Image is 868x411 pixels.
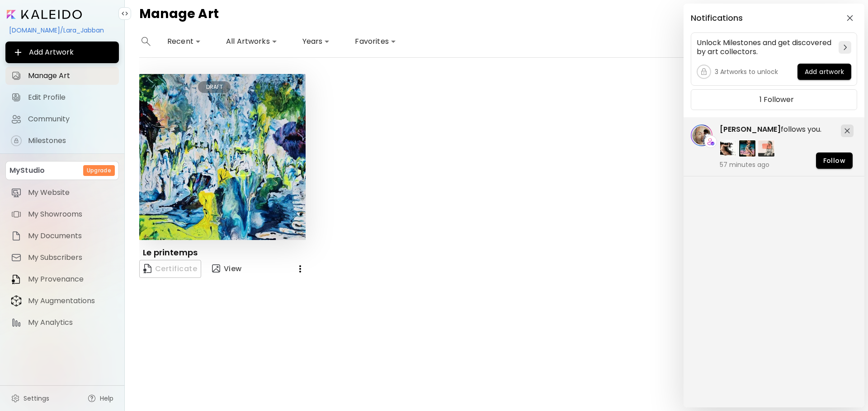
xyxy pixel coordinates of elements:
button: closeButton [843,11,857,25]
button: Follow [816,152,853,169]
h5: 3 Artworks to unlock [715,67,778,76]
h5: follows you. [720,125,834,134]
span: Follow [823,156,845,166]
span: 57 minutes ago [720,161,834,169]
img: closeButton [847,15,853,21]
button: Add artwork [797,64,851,80]
h5: Notifications [691,14,743,23]
span: [PERSON_NAME] [720,124,781,134]
img: chevron [844,45,847,50]
h5: Unlock Milestones and get discovered by art collectors. [697,38,835,56]
h5: 1 Follower [759,95,794,104]
span: Add artwork [805,67,844,77]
